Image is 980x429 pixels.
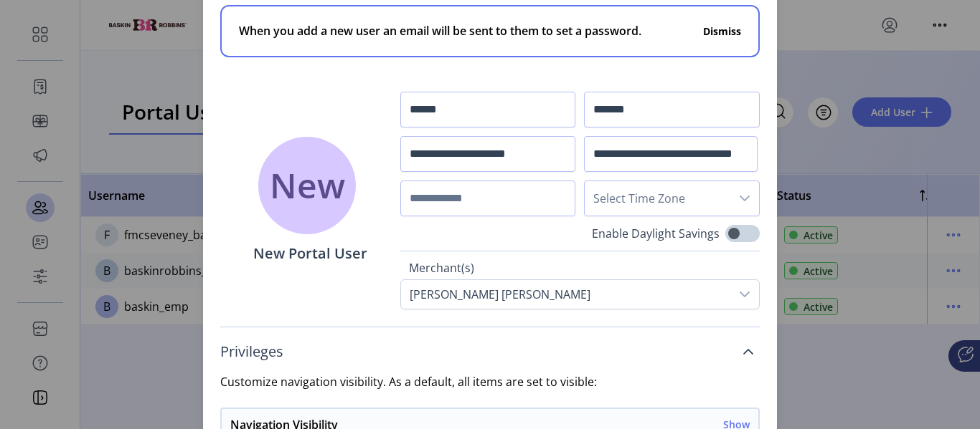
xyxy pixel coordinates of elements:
span: When you add a new user an email will be sent to them to set a password. [239,15,641,47]
span: New [270,160,345,211]
div: [PERSON_NAME] [PERSON_NAME] [401,280,599,309]
a: Privileges [220,336,760,367]
label: Customize navigation visibility. As a default, all items are set to visible: [220,373,760,390]
button: Dismiss [703,24,741,39]
p: New Portal User [253,243,367,264]
span: Privileges [220,344,283,359]
div: dropdown trigger [730,181,759,216]
label: Enable Daylight Savings [592,225,720,242]
span: Select Time Zone [585,181,730,216]
label: Merchant(s) [409,259,751,279]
